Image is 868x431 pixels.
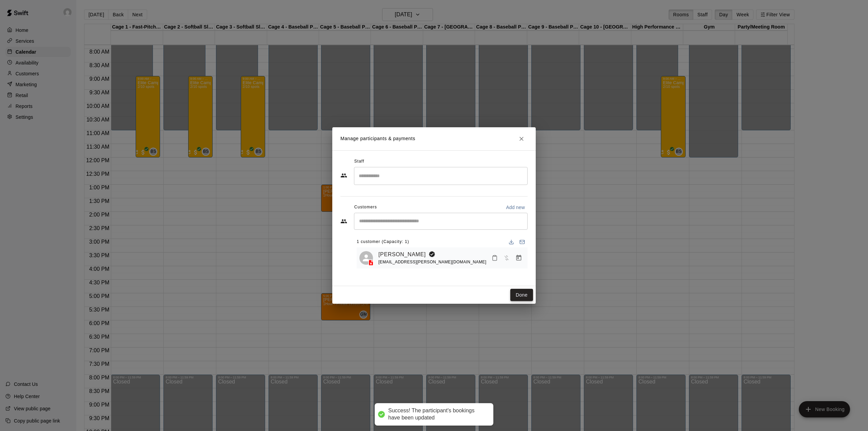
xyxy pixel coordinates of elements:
svg: Staff [340,172,347,179]
p: Manage participants & payments [340,135,415,142]
button: Email participants [517,237,528,247]
div: Start typing to search customers... [354,213,528,230]
p: Add new [506,204,525,211]
div: ara kay [359,251,373,265]
button: Add new [503,202,528,213]
div: Success! The participant's bookings have been updated [388,407,487,421]
button: Close [515,133,528,145]
span: Customers [354,202,377,213]
a: [PERSON_NAME] [378,250,426,259]
button: Done [510,289,533,301]
div: Search staff [354,167,528,185]
svg: Booking Owner [429,251,435,258]
span: Staff [354,156,364,167]
button: Mark attendance [489,252,500,264]
svg: Customers [340,218,347,225]
span: [EMAIL_ADDRESS][PERSON_NAME][DOMAIN_NAME] [378,260,486,264]
span: Has not paid [500,255,513,260]
button: Download list [506,237,517,247]
button: Manage bookings & payment [513,252,525,264]
span: 1 customer (Capacity: 1) [357,237,409,247]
